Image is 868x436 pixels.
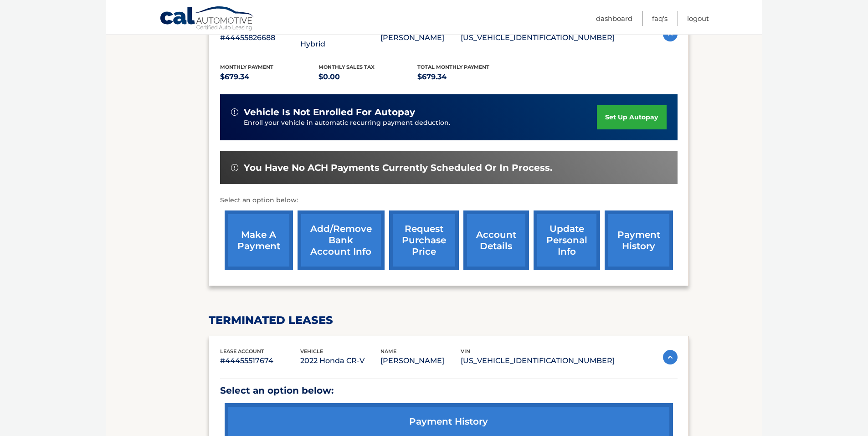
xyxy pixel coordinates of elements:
p: [PERSON_NAME] [380,354,461,367]
p: [US_VEHICLE_IDENTIFICATION_NUMBER] [461,31,615,44]
a: Dashboard [596,11,632,26]
a: FAQ's [652,11,668,26]
a: request purchase price [389,210,459,270]
a: Cal Automotive [159,6,255,32]
span: vehicle is not enrolled for autopay [244,107,415,118]
span: You have no ACH payments currently scheduled or in process. [244,162,552,174]
p: #44455826688 [220,31,300,44]
p: $679.34 [417,71,516,83]
p: 2022 Honda CR-V [300,354,380,367]
span: vin [461,348,470,354]
img: accordion-active.svg [663,350,678,364]
a: account details [463,210,529,270]
p: Enroll your vehicle in automatic recurring payment deduction. [244,118,597,128]
a: Add/Remove bank account info [298,210,385,270]
a: set up autopay [597,105,666,129]
img: alert-white.svg [231,108,238,116]
a: update personal info [534,210,600,270]
span: name [380,348,396,354]
h2: terminated leases [209,313,689,327]
p: Select an option below: [220,195,678,206]
span: Monthly Payment [220,64,273,70]
span: lease account [220,348,264,354]
span: Monthly sales Tax [318,64,375,70]
a: Logout [687,11,709,26]
p: $679.34 [220,71,319,83]
p: $0.00 [318,71,417,83]
p: [US_VEHICLE_IDENTIFICATION_NUMBER] [461,354,615,367]
a: make a payment [225,210,293,270]
span: vehicle [300,348,323,354]
p: [PERSON_NAME] [380,31,461,44]
p: Select an option below: [220,383,678,399]
p: 2025 Honda CR-V Hybrid [300,25,380,51]
span: Total Monthly Payment [417,64,489,70]
p: #44455517674 [220,354,300,367]
a: payment history [605,210,673,270]
img: alert-white.svg [231,164,238,171]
